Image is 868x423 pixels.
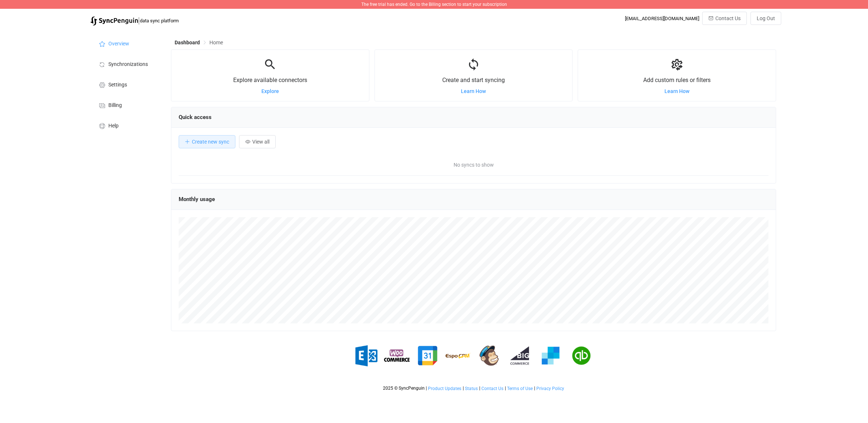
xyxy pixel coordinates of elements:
span: Quick access [179,114,212,120]
a: Help [90,115,164,136]
span: Add custom rules or filters [643,77,711,84]
span: Terms of Use [507,386,533,391]
span: Monthly usage [179,196,215,203]
span: | [138,15,140,26]
button: Contact Us [702,12,747,25]
span: Contact Us [715,15,741,21]
span: Explore available connectors [233,77,307,84]
a: Overview [90,33,164,53]
img: big-commerce.png [507,343,533,368]
span: Create and start syncing [442,77,505,84]
button: Create new sync [179,135,235,148]
span: Contact Us [481,386,503,391]
img: espo-crm.png [446,343,471,368]
a: Terms of Use [507,386,533,391]
span: Billing [108,103,122,108]
span: Dashboard [175,40,200,45]
span: Create new sync [192,139,229,145]
span: data sync platform [140,18,179,23]
span: Privacy Policy [536,386,564,391]
a: Billing [90,94,164,115]
img: woo-commerce.png [384,343,410,368]
img: sendgrid.png [538,343,563,368]
span: Log Out [757,15,775,21]
span: | [463,386,464,391]
span: | [505,386,506,391]
button: View all [239,135,276,148]
span: View all [252,139,269,145]
img: exchange.png [353,343,379,368]
img: quickbooks.png [569,343,594,368]
a: Product Updates [428,386,462,391]
span: Synchronizations [108,62,148,67]
img: google.png [415,343,440,368]
span: Overview [108,41,129,47]
span: Settings [108,82,127,88]
span: Product Updates [428,386,461,391]
a: Contact Us [481,386,504,391]
a: Explore [261,88,279,94]
a: Status [465,386,478,391]
a: Privacy Policy [536,386,565,391]
a: Synchronizations [90,53,164,74]
a: Settings [90,74,164,94]
div: Breadcrumb [175,40,223,45]
span: 2025 © SyncPenguin [383,386,425,391]
span: Home [209,40,223,45]
span: Status [465,386,478,391]
img: syncpenguin.svg [90,16,138,26]
img: mailchimp.png [476,343,502,368]
span: | [426,386,427,391]
span: | [534,386,535,391]
a: Learn How [664,88,689,94]
button: Log Out [750,12,781,25]
div: [EMAIL_ADDRESS][DOMAIN_NAME] [625,16,699,21]
span: The free trial has ended. Go to the Billing section to start your subscription [361,2,507,7]
span: | [479,386,480,391]
span: Help [108,123,119,129]
a: Learn How [461,88,486,94]
a: |data sync platform [90,15,179,26]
